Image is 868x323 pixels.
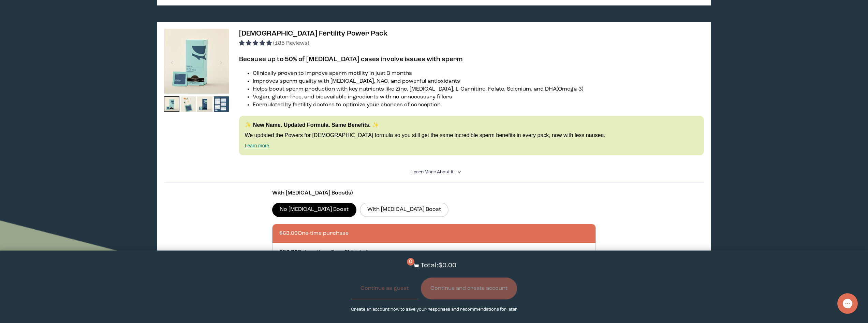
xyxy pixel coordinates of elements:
[253,85,704,93] li: Helps boost sperm production with key nutrients like Zinc, [MEDICAL_DATA], L-Carnitine, Folate, S...
[245,143,269,148] a: Learn more
[245,122,379,128] strong: ✨ New Name. Updated Formula. Same Benefits. ✨
[411,170,454,174] span: Learn More About it
[421,261,456,271] p: Total: $0.00
[197,96,212,112] img: thumbnail image
[253,93,704,101] li: Vegan, gluten-free, and bioavailable ingredients with no unnecessary fillers
[351,306,517,313] p: Create an account now to save your responses and recommendations for later
[273,41,309,46] span: (185 Reviews)
[239,30,388,37] span: [DEMOGRAPHIC_DATA] Fertility Power Pack
[360,203,449,217] label: With [MEDICAL_DATA] Boost
[239,55,704,64] h3: Because up to 50% of [MEDICAL_DATA] cases involve issues with sperm
[455,170,462,174] i: <
[407,258,414,266] span: 0
[834,291,861,316] iframe: Gorgias live chat messenger
[239,41,273,46] span: 4.94 stars
[421,278,517,299] button: Continue and create account
[253,101,704,109] li: Formulated by fertility doctors to optimize your chances of conception
[214,96,229,112] img: thumbnail image
[272,203,356,217] label: No [MEDICAL_DATA] Boost
[272,189,596,197] p: With [MEDICAL_DATA] Boost(s)
[253,70,704,78] li: Clinically proven to improve sperm motility in just 3 months
[245,132,698,139] p: We updated the Powers for [DEMOGRAPHIC_DATA] formula so you still get the same incredible sperm b...
[164,96,179,112] img: thumbnail image
[164,29,229,94] img: thumbnail image
[253,78,704,85] li: Improves sperm quality with [MEDICAL_DATA], NAC, and powerful antioxidants
[411,169,457,175] summary: Learn More About it <
[181,96,196,112] img: thumbnail image
[351,278,418,299] button: Continue as guest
